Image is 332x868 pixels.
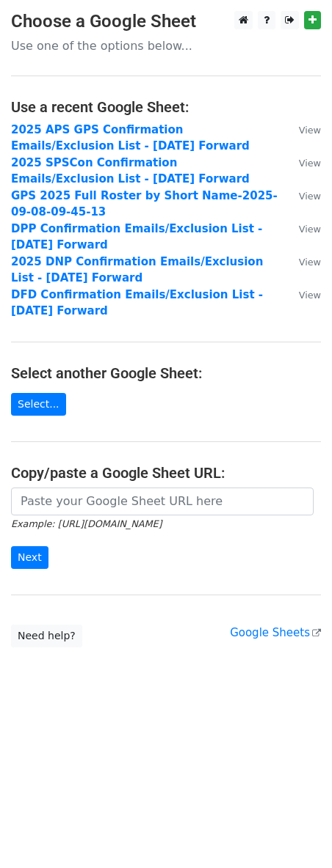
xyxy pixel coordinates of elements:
[11,222,262,252] a: DPP Confirmation Emails/Exclusion List - [DATE] Forward
[11,546,48,569] input: Next
[11,393,66,416] a: Select...
[299,191,321,202] small: View
[11,488,314,515] input: Paste your Google Sheet URL here
[284,189,321,202] a: View
[284,255,321,268] a: View
[284,123,321,136] a: View
[11,518,162,529] small: Example: [URL][DOMAIN_NAME]
[284,222,321,235] a: View
[11,11,321,32] h3: Choose a Google Sheet
[299,125,321,136] small: View
[299,257,321,268] small: View
[230,626,321,639] a: Google Sheets
[299,158,321,169] small: View
[11,189,278,219] a: GPS 2025 Full Roster by Short Name-2025-09-08-09-45-13
[299,224,321,235] small: View
[284,156,321,169] a: View
[11,464,321,482] h4: Copy/paste a Google Sheet URL:
[11,255,263,285] a: 2025 DNP Confirmation Emails/Exclusion List - [DATE] Forward
[11,364,321,382] h4: Select another Google Sheet:
[11,288,263,318] a: DFD Confirmation Emails/Exclusion List - [DATE] Forward
[11,123,250,153] a: 2025 APS GPS Confirmation Emails/Exclusion List - [DATE] Forward
[299,290,321,301] small: View
[11,156,250,186] a: 2025 SPSCon Confirmation Emails/Exclusion List - [DATE] Forward
[11,38,321,54] p: Use one of the options below...
[11,625,82,647] a: Need help?
[11,98,321,116] h4: Use a recent Google Sheet:
[284,288,321,301] a: View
